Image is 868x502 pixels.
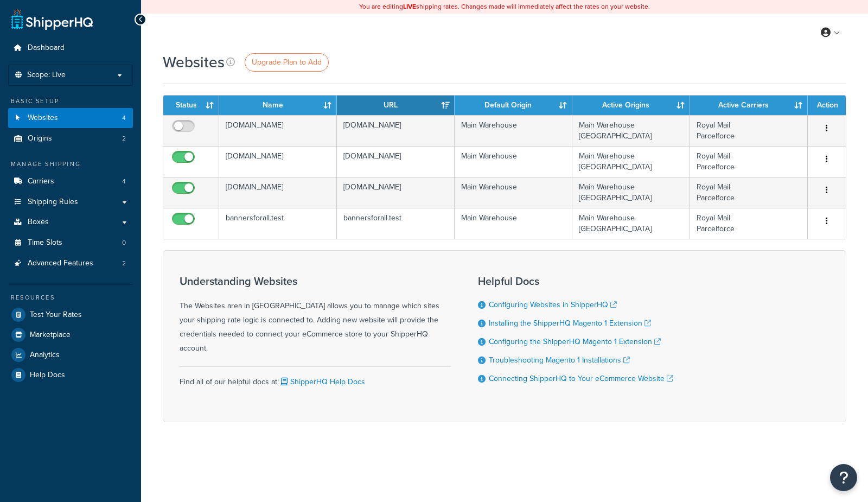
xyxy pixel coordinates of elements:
div: The Websites area in [GEOGRAPHIC_DATA] allows you to manage which sites your shipping rate logic ... [180,275,451,355]
span: 0 [122,238,126,247]
a: Troubleshooting Magento 1 Installations [489,354,630,366]
td: [DOMAIN_NAME] [337,177,455,208]
th: Name: activate to sort column ascending [219,96,337,115]
li: Origins [8,129,133,149]
a: ShipperHQ Home [11,8,93,30]
span: 2 [122,134,126,143]
a: Test Your Rates [8,305,133,325]
td: Main Warehouse [GEOGRAPHIC_DATA] [572,177,690,208]
div: Resources [8,293,133,302]
td: Main Warehouse [GEOGRAPHIC_DATA] [572,208,690,239]
span: Scope: Live [27,71,66,80]
a: Connecting ShipperHQ to Your eCommerce Website [489,373,673,384]
td: Royal Mail Parcelforce [690,146,808,177]
td: [DOMAIN_NAME] [219,177,337,208]
a: Advanced Features 2 [8,253,133,274]
td: [DOMAIN_NAME] [219,115,337,146]
button: Open Resource Center [830,464,857,491]
th: Default Origin: activate to sort column ascending [455,96,572,115]
div: Find all of our helpful docs at: [180,366,451,389]
td: Main Warehouse [GEOGRAPHIC_DATA] [572,146,690,177]
a: Dashboard [8,38,133,58]
th: Status: activate to sort column ascending [163,96,219,115]
span: Dashboard [28,43,65,53]
div: Manage Shipping [8,160,133,169]
b: LIVE [403,2,416,11]
li: Advanced Features [8,253,133,274]
td: Main Warehouse [455,177,572,208]
td: Main Warehouse [455,208,572,239]
a: ShipperHQ Help Docs [279,376,365,387]
a: Websites 4 [8,108,133,128]
a: Carriers 4 [8,171,133,192]
td: Royal Mail Parcelforce [690,208,808,239]
span: Upgrade Plan to Add [252,56,322,68]
li: Websites [8,108,133,128]
td: Main Warehouse [455,115,572,146]
span: 4 [122,177,126,186]
span: 4 [122,113,126,123]
span: Analytics [30,351,60,360]
li: Carriers [8,171,133,192]
td: Main Warehouse [GEOGRAPHIC_DATA] [572,115,690,146]
h3: Understanding Websites [180,275,451,287]
th: Active Origins: activate to sort column ascending [572,96,690,115]
td: [DOMAIN_NAME] [337,115,455,146]
a: Shipping Rules [8,192,133,212]
td: [DOMAIN_NAME] [219,146,337,177]
a: Marketplace [8,325,133,345]
span: Websites [28,113,58,123]
a: Analytics [8,345,133,365]
a: Configuring Websites in ShipperHQ [489,299,617,310]
li: Time Slots [8,233,133,253]
span: Shipping Rules [28,198,78,207]
th: Action [808,96,846,115]
a: Configuring the ShipperHQ Magento 1 Extension [489,336,661,347]
a: Time Slots 0 [8,233,133,253]
a: Origins 2 [8,129,133,149]
td: bannersforall.test [219,208,337,239]
a: Installing the ShipperHQ Magento 1 Extension [489,317,651,329]
h1: Websites [163,52,225,73]
a: Help Docs [8,365,133,385]
a: Upgrade Plan to Add [245,53,329,72]
span: Marketplace [30,331,71,340]
td: Main Warehouse [455,146,572,177]
span: Time Slots [28,238,62,247]
th: URL: activate to sort column ascending [337,96,455,115]
th: Active Carriers: activate to sort column ascending [690,96,808,115]
div: Basic Setup [8,97,133,106]
span: Carriers [28,177,54,186]
span: Advanced Features [28,259,93,268]
td: bannersforall.test [337,208,455,239]
span: Origins [28,134,52,143]
a: Boxes [8,212,133,232]
span: Help Docs [30,371,65,380]
span: Test Your Rates [30,310,82,320]
h3: Helpful Docs [478,275,673,287]
span: 2 [122,259,126,268]
td: Royal Mail Parcelforce [690,177,808,208]
span: Boxes [28,218,49,227]
td: [DOMAIN_NAME] [337,146,455,177]
td: Royal Mail Parcelforce [690,115,808,146]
